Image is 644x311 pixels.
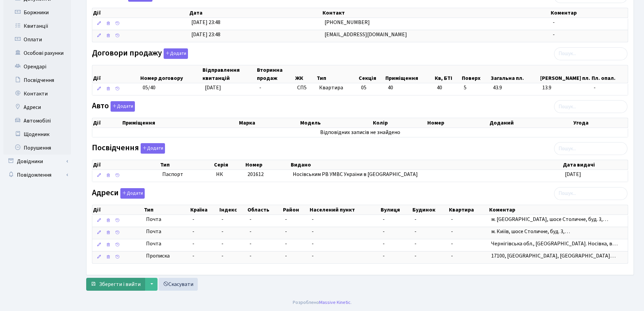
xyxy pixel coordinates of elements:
[372,118,427,128] th: Колір
[312,228,314,235] span: -
[3,60,71,73] a: Орендарі
[493,84,537,92] span: 43.9
[383,240,385,247] span: -
[92,205,143,215] th: Дії
[120,188,145,199] button: Адреси
[160,160,213,170] th: Тип
[3,141,71,155] a: Порушення
[309,205,380,215] th: Населений пункт
[380,205,412,215] th: Вулиця
[164,48,188,59] button: Договори продажу
[221,252,223,260] span: -
[216,171,223,178] span: НК
[146,216,161,223] span: Почта
[361,84,366,91] span: 05
[312,252,314,260] span: -
[192,252,216,260] span: -
[191,31,220,38] span: [DATE] 23:48
[412,205,448,215] th: Будинок
[322,8,550,18] th: Контакт
[491,228,570,235] span: м. Киїів, шосе Столичне, буд. 3,…
[319,299,351,306] a: Massive Kinetic
[140,65,202,83] th: Номер договору
[3,73,71,87] a: Посвідчення
[162,171,211,178] span: Паспорт
[385,65,434,83] th: Приміщення
[92,65,140,83] th: Дії
[221,228,223,235] span: -
[383,216,385,223] span: -
[488,205,628,215] th: Коментар
[3,87,71,101] a: Контакти
[562,160,628,170] th: Дата видачі
[554,142,627,155] input: Пошук...
[414,228,416,235] span: -
[3,128,71,141] a: Щоденник
[554,100,627,113] input: Пошук...
[146,228,161,236] span: Почта
[3,33,71,46] a: Оплати
[489,118,573,128] th: Доданий
[111,101,135,112] button: Авто
[293,299,352,306] div: Розроблено .
[285,228,287,235] span: -
[383,228,385,235] span: -
[259,84,261,91] span: -
[316,65,358,83] th: Тип
[190,205,219,215] th: Країна
[3,155,71,168] a: Довідники
[256,65,294,83] th: Вторинна продаж
[192,216,216,223] span: -
[119,187,145,199] a: Додати
[285,252,287,260] span: -
[285,216,287,223] span: -
[146,240,161,248] span: Почта
[249,240,252,247] span: -
[553,31,555,38] span: -
[414,252,416,260] span: -
[141,143,165,154] button: Посвідчення
[565,171,581,178] span: [DATE]
[221,216,223,223] span: -
[448,205,488,215] th: Квартира
[3,46,71,60] a: Особові рахунки
[146,252,170,260] span: Прописка
[213,160,245,170] th: Серія
[92,160,160,170] th: Дії
[249,252,252,260] span: -
[312,216,314,223] span: -
[427,118,489,128] th: Номер
[192,228,216,236] span: -
[461,65,490,83] th: Поверх
[3,168,71,182] a: Повідомлення
[553,19,555,26] span: -
[491,240,618,247] span: Чернігівська обл., [GEOGRAPHIC_DATA]. Носівка, в…
[540,65,591,83] th: [PERSON_NAME] пл.
[300,118,372,128] th: Модель
[247,171,264,178] span: 201612
[451,228,453,235] span: -
[92,101,135,112] label: Авто
[238,118,300,128] th: Марка
[143,205,189,215] th: Тип
[491,252,616,260] span: 17100, [GEOGRAPHIC_DATA], [GEOGRAPHIC_DATA]…
[490,65,540,83] th: Загальна пл.
[122,118,239,128] th: Приміщення
[451,252,453,260] span: -
[249,228,252,235] span: -
[3,19,71,33] a: Квитанції
[219,205,247,215] th: Індекс
[451,216,453,223] span: -
[159,278,198,291] a: Скасувати
[294,65,316,83] th: ЖК
[221,240,223,247] span: -
[285,240,287,247] span: -
[434,65,461,83] th: Кв, БТІ
[143,84,156,91] span: 05/40
[383,252,385,260] span: -
[325,19,370,26] span: [PHONE_NUMBER]
[358,65,385,83] th: Секція
[491,216,608,223] span: м. [GEOGRAPHIC_DATA], шосе Столичне, буд. 3,…
[437,84,458,92] span: 40
[247,205,282,215] th: Область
